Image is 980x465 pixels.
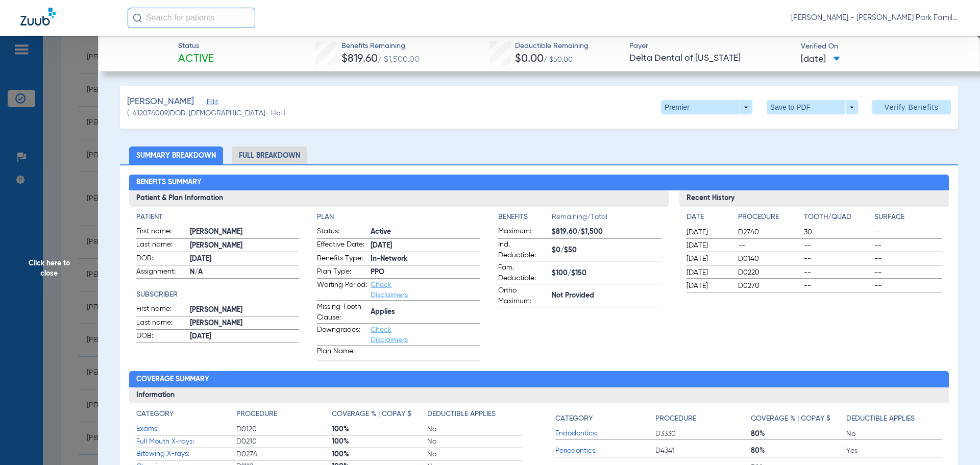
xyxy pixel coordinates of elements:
[427,409,496,420] h4: Deductible Applies
[767,100,858,114] button: Save to PDF
[127,108,285,119] span: (-412074009) DOB: [DEMOGRAPHIC_DATA] - HoH
[371,281,408,299] a: Check Disclaimers
[655,409,751,428] app-breakdown-title: Procedure
[872,100,951,114] button: Verify Benefits
[555,446,655,456] span: Periodontics:
[317,266,367,279] span: Plan Type:
[129,371,949,387] h2: Coverage Summary
[885,103,939,111] span: Verify Benefits
[738,212,800,223] h4: Procedure
[738,212,800,226] app-breakdown-title: Procedure
[317,212,480,223] app-breakdown-title: Plan
[236,449,332,459] span: D0274
[738,254,800,264] span: D0140
[846,446,942,456] span: Yes
[552,212,661,226] span: Remaining/Total
[136,424,236,434] span: Exams:
[317,325,367,345] span: Downgrades:
[20,8,56,26] img: Zuub Logo
[341,41,420,52] span: Benefits Remaining
[136,239,186,252] span: Last name:
[236,409,277,420] h4: Procedure
[178,52,214,66] span: Active
[498,212,552,226] app-breakdown-title: Benefits
[738,281,800,291] span: D0270
[687,254,729,264] span: [DATE]
[687,240,729,251] span: [DATE]
[498,226,548,238] span: Maximum:
[207,99,216,108] span: Edit
[317,346,367,360] span: Plan Name:
[804,281,871,291] span: --
[804,227,871,237] span: 30
[687,227,729,237] span: [DATE]
[804,240,871,251] span: --
[317,226,367,238] span: Status:
[136,317,186,330] span: Last name:
[751,446,846,456] span: 80%
[236,424,332,434] span: D0120
[332,449,427,459] span: 100%
[687,281,729,291] span: [DATE]
[317,302,367,323] span: Missing Tooth Clause:
[751,409,846,428] app-breakdown-title: Coverage % | Copay $
[371,240,480,251] span: [DATE]
[655,446,751,456] span: D4341
[371,326,408,344] a: Check Disclaimers
[498,239,548,261] span: Ind. Deductible:
[552,290,661,301] span: Not Provided
[874,254,942,264] span: --
[629,41,792,52] span: Payer
[128,8,255,28] input: Search for patients
[555,409,655,428] app-breakdown-title: Category
[544,56,573,63] span: / $50.00
[178,41,214,52] span: Status
[552,268,661,279] span: $100/$150
[317,280,367,300] span: Waiting Period:
[552,227,661,237] span: $819.60/$1,500
[129,190,669,207] h3: Patient & Plan Information
[190,305,300,315] span: [PERSON_NAME]
[801,53,840,66] span: [DATE]
[378,56,420,64] span: / $1,500.00
[687,267,729,278] span: [DATE]
[874,281,942,291] span: --
[679,190,949,207] h3: Recent History
[371,227,480,237] span: Active
[136,289,300,300] h4: Subscriber
[515,54,544,64] span: $0.00
[317,239,367,252] span: Effective Date:
[498,212,552,223] h4: Benefits
[136,212,300,223] app-breakdown-title: Patient
[136,436,236,447] span: Full Mouth X-rays:
[332,436,427,447] span: 100%
[555,413,593,424] h4: Category
[629,52,792,65] span: Delta Dental of [US_STATE]
[751,429,846,439] span: 80%
[874,267,942,278] span: --
[136,226,186,238] span: First name:
[332,409,411,420] h4: Coverage % | Copay $
[190,267,300,278] span: N/A
[190,227,300,237] span: [PERSON_NAME]
[804,267,871,278] span: --
[136,266,186,279] span: Assignment:
[846,429,942,439] span: No
[127,95,194,108] span: [PERSON_NAME]
[515,41,589,52] span: Deductible Remaining
[427,436,523,447] span: No
[136,409,174,420] h4: Category
[341,54,378,64] span: $819.60
[190,240,300,251] span: [PERSON_NAME]
[236,409,332,423] app-breakdown-title: Procedure
[874,212,942,226] app-breakdown-title: Surface
[661,100,752,114] button: Premier
[804,212,871,223] h4: Tooth/Quad
[738,240,800,251] span: --
[190,318,300,329] span: [PERSON_NAME]
[846,409,942,428] app-breakdown-title: Deductible Applies
[129,175,949,191] h2: Benefits Summary
[874,240,942,251] span: --
[371,307,480,317] span: Applies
